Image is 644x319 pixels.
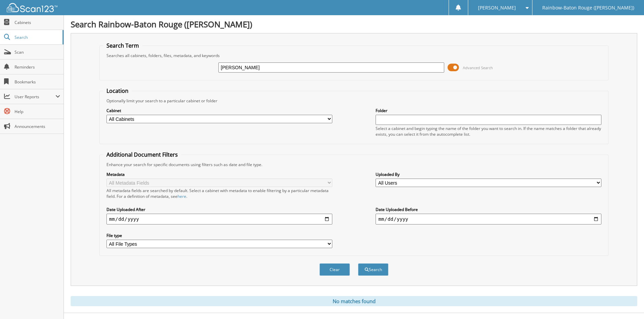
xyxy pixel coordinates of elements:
span: Cabinets [15,20,60,25]
label: Date Uploaded Before [376,207,601,212]
span: [PERSON_NAME] [478,6,516,10]
legend: Additional Document Filters [103,151,181,158]
input: start [106,214,332,224]
span: Help [15,109,60,114]
span: User Reports [15,94,55,100]
span: Announcements [15,124,60,129]
div: No matches found [71,296,637,306]
span: Scan [15,49,60,55]
h1: Search Rainbow-Baton Rouge ([PERSON_NAME]) [71,19,637,30]
label: File type [106,233,332,238]
span: Bookmarks [15,79,60,85]
button: Clear [319,263,350,276]
div: All metadata fields are searched by default. Select a cabinet with metadata to enable filtering b... [106,188,332,199]
div: Searches all cabinets, folders, files, metadata, and keywords [103,53,605,58]
span: Reminders [15,64,60,70]
label: Folder [376,108,601,113]
button: Search [358,263,388,276]
span: Search [15,34,59,40]
div: Optionally limit your search to a particular cabinet or folder [103,98,605,104]
span: Rainbow-Baton Rouge ([PERSON_NAME]) [542,6,634,10]
a: here [177,193,186,199]
label: Metadata [106,171,332,177]
legend: Search Term [103,42,142,49]
div: Enhance your search for specific documents using filters such as date and file type. [103,162,605,167]
img: scan123-logo-white.svg [7,3,57,12]
span: Advanced Search [463,65,493,70]
input: end [376,214,601,224]
legend: Location [103,87,132,95]
div: Select a cabinet and begin typing the name of the folder you want to search in. If the name match... [376,126,601,137]
label: Uploaded By [376,171,601,177]
label: Cabinet [106,108,332,113]
label: Date Uploaded After [106,207,332,212]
